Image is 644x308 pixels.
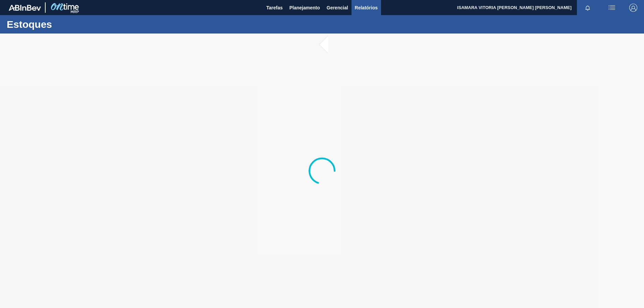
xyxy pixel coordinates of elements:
span: Relatórios [355,4,378,12]
img: TNhmsLtSVTkK8tSr43FrP2fwEKptu5GPRR3wAAAABJRU5ErkJggg== [9,5,41,11]
span: Gerencial [327,4,348,12]
span: Planejamento [289,4,320,12]
button: Notificações [577,3,598,12]
h1: Estoques [7,20,126,28]
img: userActions [608,4,616,12]
img: Logout [629,4,637,12]
span: Tarefas [266,4,283,12]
